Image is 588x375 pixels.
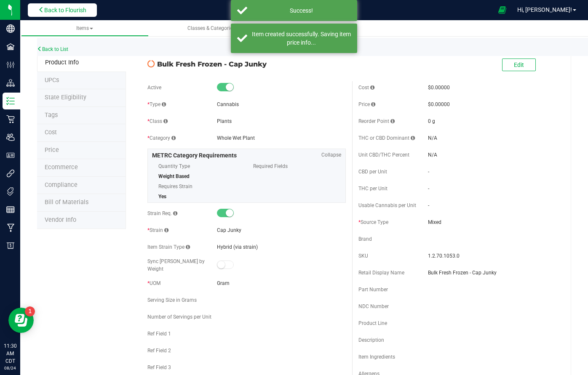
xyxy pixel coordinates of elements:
[158,160,240,173] span: Quantity Type
[45,129,57,136] span: Cost
[44,7,86,13] span: Back to Flourish
[358,169,387,175] span: CBD per Unit
[502,59,536,71] button: Edit
[358,219,388,225] span: Source Type
[147,59,155,68] span: Pending Sync
[253,160,335,173] span: Required Fields
[8,308,34,333] iframe: Resource center
[6,24,15,33] inline-svg: Company
[6,97,15,105] inline-svg: Inventory
[428,135,437,141] span: N/A
[358,135,415,141] span: THC or CBD Dominant
[45,146,59,154] span: Price
[428,85,450,90] span: $0.00000
[428,202,429,208] span: -
[514,61,524,68] span: Edit
[428,101,450,107] span: $0.00000
[147,227,168,233] span: Strain
[217,227,241,233] span: Cap Junky
[25,306,35,316] iframe: Resource center unread badge
[147,297,197,303] span: Serving Size in Grams
[358,354,395,360] span: Item Ingredients
[358,320,387,326] span: Product Line
[358,101,375,107] span: Price
[428,186,429,191] span: -
[147,280,160,286] span: UOM
[428,269,557,277] span: Bulk Fresh Frozen - Cap Junky
[4,365,16,371] p: 08/24
[147,364,171,370] span: Ref Field 3
[4,342,16,365] p: 11:30 AM CDT
[158,180,240,193] span: Requires Strain
[358,186,388,191] span: THC per Unit
[6,61,15,69] inline-svg: Configuration
[147,348,171,354] span: Ref Field 2
[358,152,409,158] span: Unit CBD/THC Percent
[45,59,79,66] span: Product Info
[358,118,395,124] span: Reorder Point
[6,169,15,178] inline-svg: Integrations
[187,25,239,31] span: Classes & Categories
[358,236,372,242] span: Brand
[358,202,416,208] span: Usable Cannabis per Unit
[147,135,176,141] span: Category
[45,164,78,171] span: Ecommerce
[6,205,15,214] inline-svg: Reports
[6,223,15,232] inline-svg: Manufacturing
[76,25,93,31] span: Items
[358,337,384,343] span: Description
[428,252,557,260] span: 1.2.70.1053.0
[358,287,388,293] span: Part Number
[45,94,86,101] span: Tag
[6,242,15,250] inline-svg: Billing
[6,43,15,51] inline-svg: Facilities
[45,181,78,189] span: Compliance
[358,303,389,309] span: NDC Number
[358,253,368,259] span: SKU
[428,169,429,175] span: -
[217,135,255,141] span: Whole Wet Plant
[428,118,435,124] span: 0 g
[217,118,232,124] span: Plants
[152,152,237,159] span: METRC Category Requirements
[428,152,437,158] span: N/A
[6,151,15,160] inline-svg: User Roles
[147,101,166,107] span: Type
[147,118,168,124] span: Class
[45,77,59,84] span: Tag
[147,85,161,90] span: Active
[6,187,15,196] inline-svg: Tags
[6,133,15,141] inline-svg: Users
[428,218,557,226] span: Mixed
[358,85,374,90] span: Cost
[6,115,15,123] inline-svg: Retail
[252,6,351,15] div: Success!
[45,199,88,206] span: Bill of Materials
[517,6,572,13] span: Hi, [PERSON_NAME]!
[147,210,177,216] span: Strain Req.
[37,46,68,52] a: Back to List
[45,216,76,223] span: Vendor Info
[321,151,341,159] span: Collapse
[147,314,211,320] span: Number of Servings per Unit
[147,258,205,272] span: Sync [PERSON_NAME] by Weight
[147,244,190,250] span: Item Strain Type
[157,59,346,69] span: Bulk Fresh Frozen - Cap Junky
[158,194,166,199] span: Yes
[217,244,258,250] span: Hybrid (via strain)
[217,280,230,286] span: Gram
[28,3,97,17] button: Back to Flourish
[147,331,171,337] span: Ref Field 1
[6,79,15,87] inline-svg: Distribution
[358,270,404,276] span: Retail Display Name
[493,2,512,18] span: Open Ecommerce Menu
[45,112,58,119] span: Tag
[158,173,190,179] span: Weight Based
[217,101,239,107] span: Cannabis
[252,30,351,47] div: Item created successfully. Saving item price info...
